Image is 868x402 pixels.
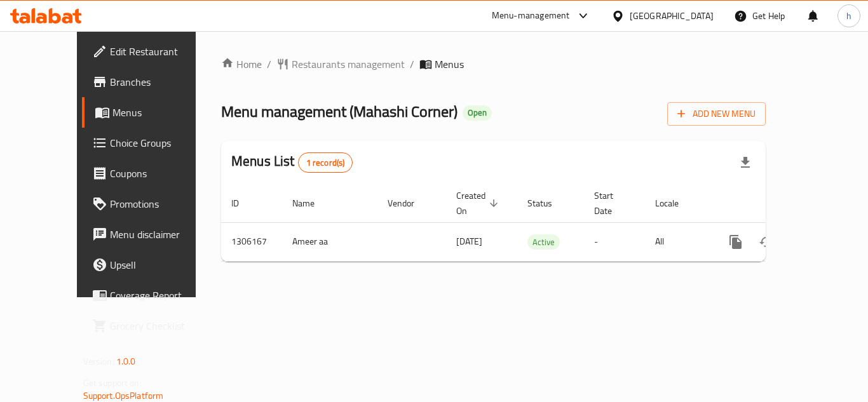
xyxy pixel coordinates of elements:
[751,227,782,257] button: Change Status
[82,36,222,67] a: Edit Restaurant
[435,57,464,72] span: Menus
[630,9,714,23] div: [GEOGRAPHIC_DATA]
[110,135,212,151] span: Choice Groups
[645,222,710,261] td: All
[710,184,853,223] th: Actions
[82,280,222,311] a: Coverage Report
[584,222,645,261] td: -
[655,196,695,211] span: Locale
[83,353,114,370] span: Version:
[492,8,570,23] div: Menu-management
[83,375,142,391] span: Get support on:
[110,166,212,181] span: Coupons
[527,234,560,250] div: Active
[292,57,405,72] span: Restaurants management
[110,257,212,272] span: Upsell
[299,157,353,169] span: 1 record(s)
[112,105,212,120] span: Menus
[463,105,492,121] div: Open
[730,147,761,178] div: Export file
[677,106,756,122] span: Add New Menu
[110,44,212,59] span: Edit Restaurant
[221,222,282,261] td: 1306167
[456,233,482,250] span: [DATE]
[221,57,766,72] nav: breadcrumb
[527,196,569,211] span: Status
[231,152,353,173] h2: Menus List
[82,250,222,280] a: Upsell
[110,318,212,333] span: Grocery Checklist
[110,74,212,90] span: Branches
[267,57,271,72] li: /
[846,9,851,23] span: h
[82,189,222,219] a: Promotions
[298,152,353,173] div: Total records count
[82,158,222,189] a: Coupons
[667,102,766,126] button: Add New Menu
[82,311,222,341] a: Grocery Checklist
[456,188,502,218] span: Created On
[721,227,751,257] button: more
[82,97,222,128] a: Menus
[110,227,212,242] span: Menu disclaimer
[110,196,212,211] span: Promotions
[82,128,222,158] a: Choice Groups
[594,188,630,218] span: Start Date
[282,222,377,261] td: Ameer aa
[116,353,136,370] span: 1.0.0
[527,235,560,250] span: Active
[388,196,431,211] span: Vendor
[110,288,212,303] span: Coverage Report
[276,57,405,72] a: Restaurants management
[410,57,414,72] li: /
[221,57,262,72] a: Home
[292,196,331,211] span: Name
[221,97,458,126] span: Menu management ( Mahashi Corner )
[231,196,255,211] span: ID
[221,184,853,262] table: enhanced table
[82,67,222,97] a: Branches
[463,107,492,118] span: Open
[82,219,222,250] a: Menu disclaimer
